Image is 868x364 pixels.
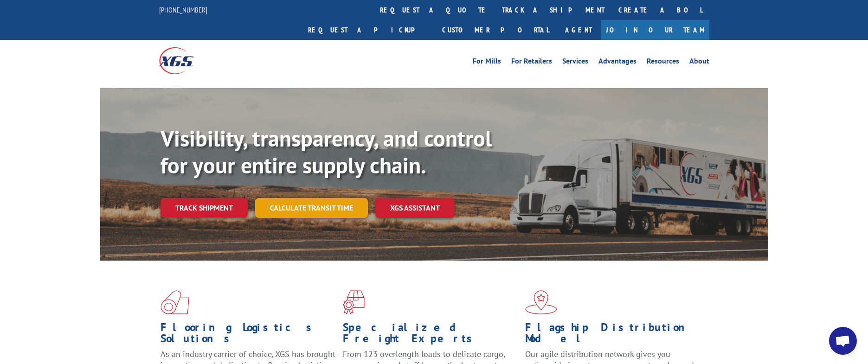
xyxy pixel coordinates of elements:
a: For Mills [473,57,501,68]
h1: Flooring Logistics Solutions [161,322,336,349]
h1: Flagship Distribution Model [525,322,701,349]
img: xgs-icon-focused-on-flooring-red [343,290,365,314]
a: Open chat [829,327,857,355]
a: Customer Portal [435,20,556,40]
a: For Retailers [511,57,552,68]
a: About [689,57,709,68]
a: Advantages [598,57,637,68]
a: Track shipment [161,198,248,217]
a: Join Our Team [601,20,709,40]
a: Services [562,57,588,68]
a: [PHONE_NUMBER] [159,5,207,14]
a: Agent [556,20,601,40]
a: Calculate transit time [255,198,368,218]
a: Resources [647,57,679,68]
a: XGS ASSISTANT [375,198,455,218]
a: Request a pickup [301,20,435,40]
h1: Specialized Freight Experts [343,322,518,349]
b: Visibility, transparency, and control for your entire supply chain. [161,124,492,179]
img: xgs-icon-total-supply-chain-intelligence-red [161,290,189,314]
img: xgs-icon-flagship-distribution-model-red [525,290,557,314]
